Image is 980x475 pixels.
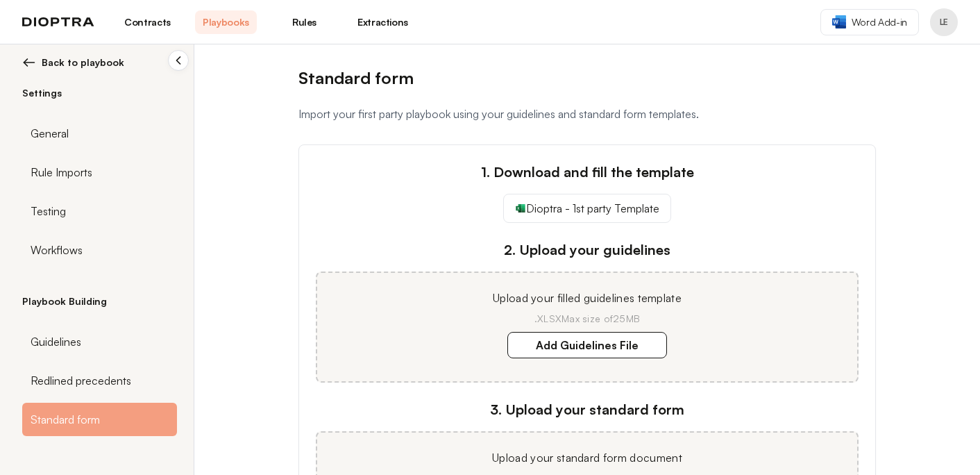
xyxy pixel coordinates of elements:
a: Playbooks [195,10,257,34]
span: Word Add-in [852,15,907,29]
button: Profile menu [930,8,958,36]
img: word [832,15,846,28]
span: General [31,125,69,142]
a: Word Add-in [820,9,919,35]
p: Upload your filled guidelines template [334,290,840,306]
h2: Settings [22,86,177,100]
button: Collapse sidebar [168,50,189,71]
span: Testing [31,203,66,219]
a: Dioptra - 1st party Template [503,194,671,223]
button: Back to playbook [22,56,177,69]
span: Back to playbook [42,56,124,69]
a: Contracts [117,10,178,34]
p: Upload your standard form document [334,449,840,466]
p: .XLSX Max size of 25MB [334,312,840,326]
h3: 1. Download and fill the template [316,162,859,183]
h3: 3. Upload your standard form [316,399,859,420]
label: Add Guidelines File [507,332,667,358]
span: Redlined precedents [31,372,131,389]
span: Workflows [31,242,83,258]
img: left arrow [22,56,36,69]
img: logo [22,17,94,27]
h2: Playbook Building [22,294,177,308]
span: Standard form [31,411,100,428]
p: Import your first party playbook using your guidelines and standard form templates. [298,106,876,122]
a: Extractions [352,10,414,34]
a: Rules [273,10,335,34]
h1: Standard form [298,67,876,89]
h3: 2. Upload your guidelines [316,240,859,260]
span: Guidelines [31,333,81,350]
span: Rule Imports [31,164,92,181]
